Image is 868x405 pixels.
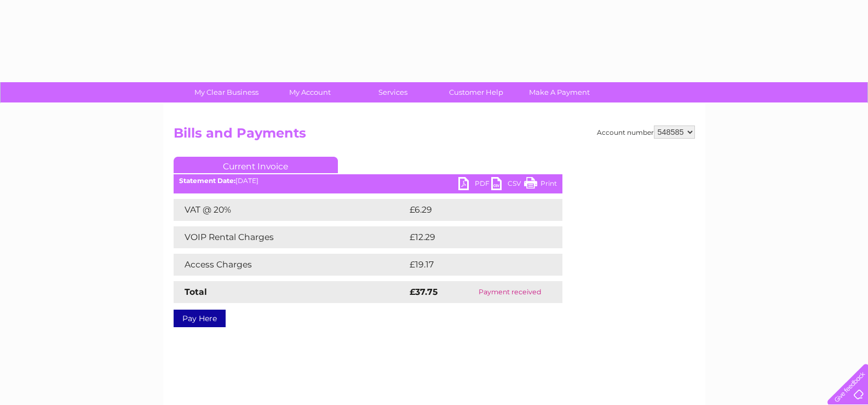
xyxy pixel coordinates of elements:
td: VOIP Rental Charges [174,226,407,248]
div: Account number [597,126,695,139]
td: Payment received [458,281,562,303]
td: £19.17 [407,254,538,276]
a: Print [524,177,557,193]
a: My Account [265,82,355,102]
a: Services [348,82,438,102]
a: PDF [458,177,491,193]
a: Customer Help [431,82,521,102]
b: Statement Date: [179,176,235,185]
h2: Bills and Payments [174,126,695,146]
td: £12.29 [407,226,539,248]
a: CSV [491,177,524,193]
div: [DATE] [174,177,562,185]
a: Make A Payment [514,82,605,102]
a: Pay Here [174,310,226,327]
td: Access Charges [174,254,407,276]
a: My Clear Business [181,82,272,102]
strong: Total [185,287,207,297]
td: £6.29 [407,199,537,221]
a: Current Invoice [174,157,338,173]
strong: £37.75 [410,287,438,297]
td: VAT @ 20% [174,199,407,221]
